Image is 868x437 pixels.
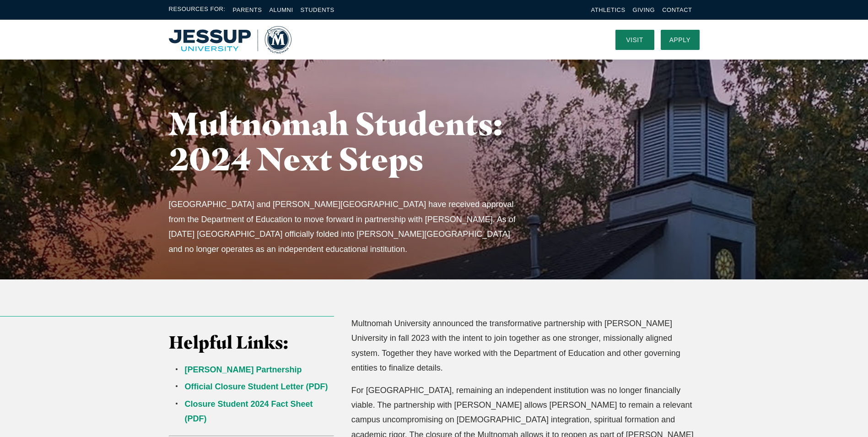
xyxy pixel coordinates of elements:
a: Official Closure Student Letter (PDF) [185,382,328,391]
a: Home [169,26,291,54]
a: Closure Student 2024 Fact Sheet (PDF) [185,399,313,423]
img: Multnomah University Logo [169,26,291,54]
a: [PERSON_NAME] Partnership [185,365,302,374]
span: Resources For: [169,5,226,15]
a: Apply [661,30,700,50]
a: Athletics [591,6,625,13]
a: Parents [233,6,262,13]
a: Alumni [269,6,293,13]
a: Giving [633,6,655,13]
a: Students [301,6,334,13]
h1: Multnomah Students: 2024 Next Steps [169,106,539,176]
p: [GEOGRAPHIC_DATA] and [PERSON_NAME][GEOGRAPHIC_DATA] have received approval from the Department o... [169,197,523,257]
a: Visit [615,30,654,50]
a: Contact [662,6,692,13]
p: Multnomah University announced the transformative partnership with [PERSON_NAME] University in fa... [351,316,700,376]
h3: Helpful Links: [169,332,334,353]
